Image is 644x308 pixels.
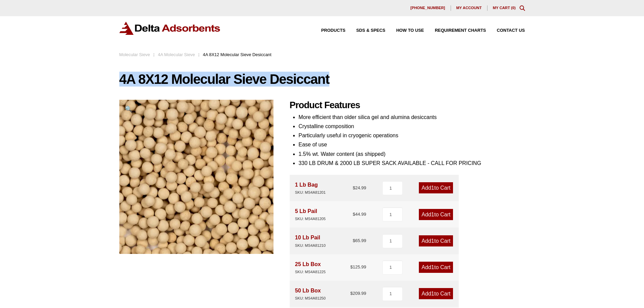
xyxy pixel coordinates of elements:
a: SDS & SPECS [345,28,385,33]
a: [PHONE_NUMBER] [405,5,451,11]
div: SKU: MS4A81250 [295,295,326,302]
div: Toggle Modal Content [520,5,525,11]
a: Requirement Charts [424,28,486,33]
li: Ease of use [299,140,525,149]
div: SKU: MS4A81210 [295,242,326,249]
a: Contact Us [486,28,525,33]
h1: 4A 8X12 Molecular Sieve Desiccant [119,72,525,86]
a: How to Use [385,28,424,33]
bdi: 125.99 [350,264,366,269]
span: SDS & SPECS [356,28,385,33]
span: $ [353,212,355,217]
a: View full-screen image gallery [119,100,138,118]
span: Contact Us [497,28,525,33]
div: 10 Lb Pail [295,233,326,248]
span: : [198,52,200,57]
div: SKU: MS4A81201 [295,189,326,196]
a: My account [451,5,487,11]
div: 5 Lb Pail [295,207,326,222]
li: More efficient than older silica gel and alumina desiccants [299,113,525,122]
div: 1 Lb Bag [295,180,326,196]
bdi: 65.99 [353,238,366,243]
bdi: 209.99 [350,291,366,296]
li: Crystalline composition [299,122,525,131]
span: 0 [512,6,514,10]
span: 1 [431,238,434,244]
span: $ [350,291,353,296]
span: $ [353,185,355,190]
span: 1 [431,264,434,270]
span: $ [353,238,355,243]
img: Delta Adsorbents [119,22,221,35]
a: Add1to Cart [419,182,453,193]
a: Add1to Cart [419,209,453,220]
a: Add1to Cart [419,262,453,273]
span: How to Use [396,28,424,33]
a: My Cart (0) [493,6,516,10]
li: 330 LB DRUM & 2000 LB SUPER SACK AVAILABLE - CALL FOR PRICING [299,159,525,168]
span: [PHONE_NUMBER] [410,6,445,10]
div: 50 Lb Box [295,286,326,302]
h2: Product Features [290,100,525,111]
a: Molecular Sieve [119,52,150,57]
bdi: 24.99 [353,185,366,190]
span: Requirement Charts [435,28,486,33]
div: SKU: MS4A81225 [295,269,326,275]
a: Add1to Cart [419,288,453,299]
div: 25 Lb Box [295,260,326,275]
a: 4A Molecular Sieve [158,52,195,57]
a: Add1to Cart [419,235,453,246]
span: 4A 8X12 Molecular Sieve Desiccant [203,52,271,57]
li: 1.5% wt. Water content (as shipped) [299,149,525,159]
span: My account [456,6,482,10]
div: SKU: MS4A81205 [295,216,326,222]
span: 1 [431,212,434,217]
span: $ [350,264,353,269]
a: Products [310,28,345,33]
span: 🔍 [125,105,133,113]
span: Products [321,28,345,33]
span: 1 [431,291,434,297]
bdi: 44.99 [353,212,366,217]
span: : [153,52,155,57]
span: 1 [431,185,434,191]
li: Particularly useful in cryogenic operations [299,131,525,140]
